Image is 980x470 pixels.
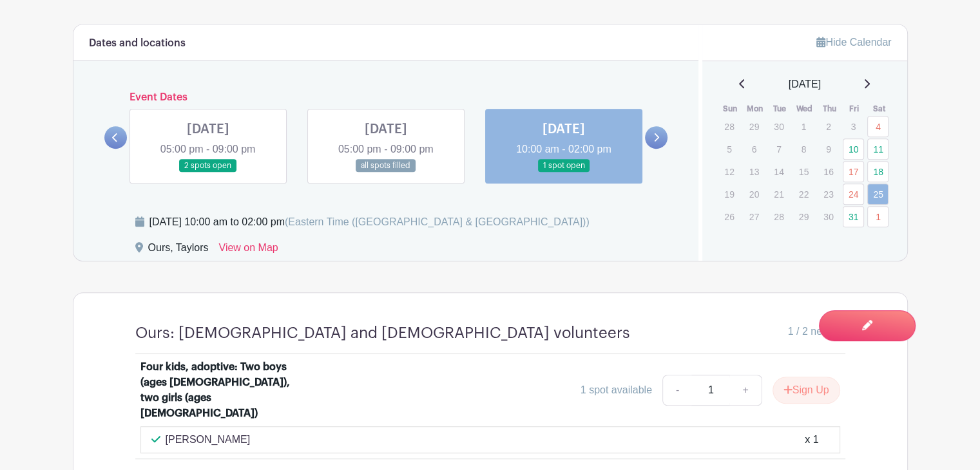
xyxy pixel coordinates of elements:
[285,216,590,227] span: (Eastern Time ([GEOGRAPHIC_DATA] & [GEOGRAPHIC_DATA]))
[867,102,892,115] th: Sat
[793,184,814,204] p: 22
[793,117,814,136] p: 1
[768,139,789,159] p: 7
[768,117,789,136] p: 30
[818,139,839,159] p: 9
[818,117,839,136] p: 2
[867,161,889,182] a: 18
[718,139,740,159] p: 5
[805,432,818,447] div: x 1
[843,138,864,160] a: 10
[789,77,821,92] span: [DATE]
[744,184,765,204] p: 20
[843,117,864,136] p: 3
[818,184,839,204] p: 23
[818,162,839,182] p: 16
[127,91,646,104] h6: Event Dates
[218,240,278,261] a: View on Map
[867,206,889,227] a: 1
[148,240,209,261] div: Ours, Taylors
[149,214,590,230] div: [DATE] 10:00 am to 02:00 pm
[793,102,818,115] th: Wed
[793,207,814,227] p: 29
[662,375,692,406] a: -
[718,102,743,115] th: Sun
[867,183,889,205] a: 25
[817,102,842,115] th: Thu
[767,102,793,115] th: Tue
[793,139,814,159] p: 8
[718,207,740,227] p: 26
[843,161,864,182] a: 17
[768,162,789,182] p: 14
[816,37,891,48] a: Hide Calendar
[718,184,740,204] p: 19
[729,375,762,406] a: +
[793,162,814,182] p: 15
[788,324,845,339] span: 1 / 2 needed
[768,207,789,227] p: 28
[140,359,300,421] div: Four kids, adoptive: Two boys (ages [DEMOGRAPHIC_DATA]), two girls (ages [DEMOGRAPHIC_DATA])
[867,138,889,160] a: 11
[744,207,765,227] p: 27
[166,432,251,447] p: [PERSON_NAME]
[743,102,768,115] th: Mon
[135,324,630,343] h4: Ours: [DEMOGRAPHIC_DATA] and [DEMOGRAPHIC_DATA] volunteers
[773,377,840,404] button: Sign Up
[843,206,864,227] a: 31
[581,382,652,398] div: 1 spot available
[89,37,186,50] h6: Dates and locations
[768,184,789,204] p: 21
[867,116,889,137] a: 4
[718,117,740,136] p: 28
[744,139,765,159] p: 6
[744,162,765,182] p: 13
[744,117,765,136] p: 29
[842,102,867,115] th: Fri
[718,162,740,182] p: 12
[818,207,839,227] p: 30
[843,183,864,205] a: 24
